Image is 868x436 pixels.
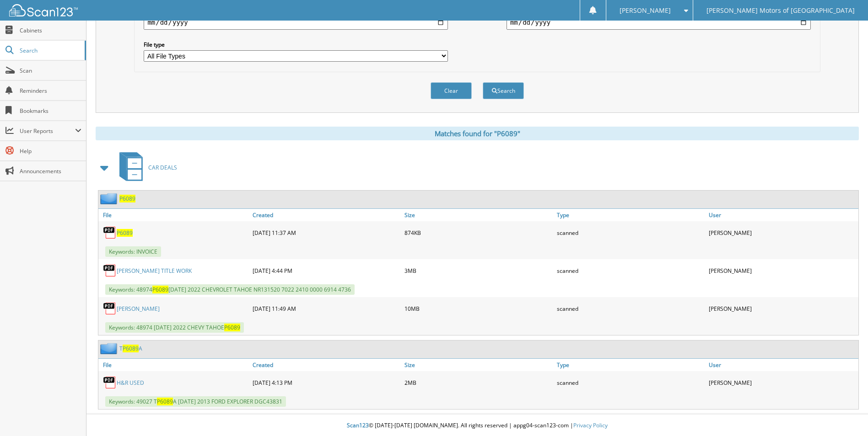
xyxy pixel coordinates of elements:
span: Scan [20,67,81,74]
div: [DATE] 4:13 PM [250,373,402,392]
span: Scan123 [347,421,369,429]
img: PDF.png [103,264,117,277]
img: folder2.png [100,343,119,354]
label: File type [144,41,448,48]
a: [PERSON_NAME] TITLE WORK [117,267,192,275]
div: scanned [555,373,706,392]
a: User [706,359,858,371]
div: scanned [555,261,706,280]
img: PDF.png [103,226,117,239]
span: Bookmarks [20,107,81,115]
div: [DATE] 11:37 AM [250,223,402,242]
span: Keywords: INVOICE [105,246,161,257]
span: Search [20,47,80,54]
a: P6089 [117,229,133,237]
a: File [98,209,250,221]
div: [DATE] 4:44 PM [250,261,402,280]
div: 10MB [402,299,554,318]
span: Reminders [20,87,81,95]
span: Cabinets [20,27,81,34]
span: CAR DEALS [148,164,177,171]
iframe: Chat Widget [822,392,868,436]
a: Type [555,209,706,221]
button: Search [483,82,524,99]
a: Size [402,209,554,221]
span: Keywords: 48974 [DATE] 2022 CHEVROLET TAHOE NR131520 7022 2410 0000 6914 4736 [105,284,355,295]
span: Keywords: 49027 T A [DATE] 2013 FORD EXPLORER DGC43831 [105,396,286,407]
button: Clear [431,82,472,99]
span: [PERSON_NAME] Motors of [GEOGRAPHIC_DATA] [706,8,855,13]
img: PDF.png [103,302,117,315]
div: [PERSON_NAME] [706,261,858,280]
div: 874KB [402,223,554,242]
div: [PERSON_NAME] [706,299,858,318]
span: [PERSON_NAME] [620,8,671,13]
span: P6089 [224,324,240,331]
img: PDF.png [103,376,117,389]
a: Type [555,359,706,371]
div: Matches found for "P6089" [96,127,859,140]
span: Announcements [20,167,81,175]
a: File [98,359,250,371]
a: Created [250,209,402,221]
a: TP6089A [119,345,142,352]
a: CAR DEALS [114,149,177,186]
input: end [507,15,811,30]
div: scanned [555,299,706,318]
span: User Reports [20,127,75,135]
span: P6089 [157,398,173,405]
a: Privacy Policy [573,421,608,429]
a: Created [250,359,402,371]
a: H&R USED [117,379,144,387]
div: 3MB [402,261,554,280]
div: [PERSON_NAME] [706,373,858,392]
div: 2MB [402,373,554,392]
span: Help [20,147,81,155]
div: scanned [555,223,706,242]
div: [PERSON_NAME] [706,223,858,242]
div: [DATE] 11:49 AM [250,299,402,318]
span: Keywords: 48974 [DATE] 2022 CHEVY TAHOE [105,322,244,333]
a: [PERSON_NAME] [117,305,160,313]
a: Size [402,359,554,371]
a: P6089 [119,195,135,202]
input: start [144,15,448,30]
img: folder2.png [100,193,119,204]
span: P6089 [152,286,168,293]
img: scan123-logo-white.svg [9,4,78,16]
a: User [706,209,858,221]
span: P6089 [123,345,139,352]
